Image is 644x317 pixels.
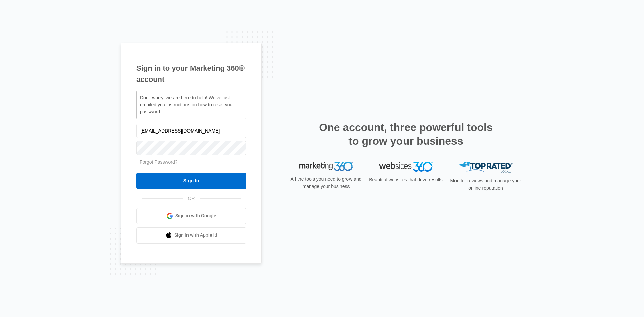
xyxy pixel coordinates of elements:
img: Websites 360 [379,162,433,171]
span: Don't worry, we are here to help! We've just emailed you instructions on how to reset your password. [140,95,234,114]
h1: Sign in to your Marketing 360® account [136,63,246,85]
input: Email [136,124,246,138]
span: Sign in with Google [175,212,216,219]
a: Sign in with Apple Id [136,227,246,244]
p: Monitor reviews and manage your online reputation [448,177,523,192]
p: All the tools you need to grow and manage your business [288,176,364,190]
img: Marketing 360 [299,162,353,171]
a: Forgot Password? [140,159,178,165]
a: Sign in with Google [136,208,246,224]
h2: One account, three powerful tools to grow your business [317,121,495,148]
span: Sign in with Apple Id [174,232,217,239]
span: OR [183,195,200,202]
input: Sign In [136,173,246,189]
img: Top Rated Local [459,162,513,173]
p: Beautiful websites that drive results [368,176,443,183]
